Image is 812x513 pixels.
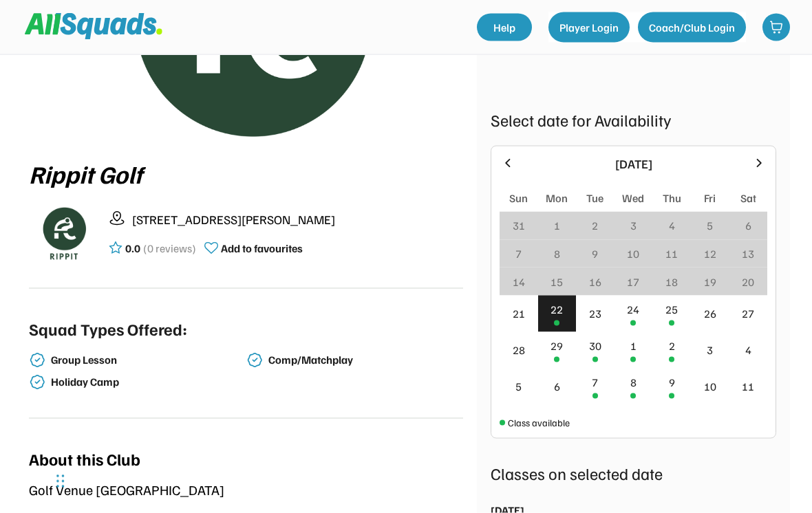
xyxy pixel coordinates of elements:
[630,217,637,234] div: 3
[268,353,461,367] div: Comp/Matchplay
[622,190,644,206] div: Wed
[29,316,187,341] div: Squad Types Offered:
[523,155,744,173] div: [DATE]
[589,274,601,290] div: 16
[745,217,751,234] div: 6
[665,274,678,290] div: 18
[221,240,303,256] div: Add to favourites
[508,415,570,430] div: Class available
[586,190,603,206] div: Tue
[29,374,45,391] img: check-verified-01.svg
[513,342,525,358] div: 28
[665,301,678,318] div: 25
[630,338,637,354] div: 1
[551,301,563,318] div: 22
[627,274,639,290] div: 17
[29,199,98,268] img: Rippitlogov2_green.png
[477,14,532,41] a: Help
[663,190,681,206] div: Thu
[665,245,678,262] div: 11
[704,190,716,206] div: Fri
[29,479,463,500] div: Golf Venue [GEOGRAPHIC_DATA]
[25,13,162,39] img: Squad%20Logo.svg
[51,353,244,367] div: Group Lesson
[742,305,754,322] div: 27
[769,21,783,34] img: shopping-cart-01%20%281%29.svg
[669,338,675,354] div: 2
[29,352,45,369] img: check-verified-01.svg
[742,378,754,395] div: 11
[51,375,244,389] div: Holiday Camp
[627,245,639,262] div: 10
[627,301,639,318] div: 24
[742,245,754,262] div: 13
[707,342,713,358] div: 3
[554,378,560,395] div: 6
[704,245,716,262] div: 12
[548,12,630,43] button: Player Login
[29,160,463,188] div: Rippit Golf
[592,217,598,234] div: 2
[491,107,776,132] div: Select date for Availability
[589,338,601,354] div: 30
[554,217,560,234] div: 1
[515,245,522,262] div: 7
[143,240,196,256] div: (0 reviews)
[704,305,716,322] div: 26
[554,245,560,262] div: 8
[630,374,637,391] div: 8
[551,338,563,354] div: 29
[589,305,601,322] div: 23
[513,217,525,234] div: 31
[745,342,751,358] div: 4
[515,378,522,395] div: 5
[551,274,563,290] div: 15
[546,190,568,206] div: Mon
[638,12,746,43] button: Coach/Club Login
[592,374,598,391] div: 7
[704,274,716,290] div: 19
[29,446,140,471] div: About this Club
[246,352,263,369] img: check-verified-01.svg
[513,274,525,290] div: 14
[707,217,713,234] div: 5
[742,274,754,290] div: 20
[592,245,598,262] div: 9
[513,305,525,322] div: 21
[132,210,463,229] div: [STREET_ADDRESS][PERSON_NAME]
[740,190,756,206] div: Sat
[704,378,716,395] div: 10
[509,190,528,206] div: Sun
[125,240,140,256] div: 0.0
[491,461,776,485] div: Classes on selected date
[669,374,675,391] div: 9
[669,217,675,234] div: 4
